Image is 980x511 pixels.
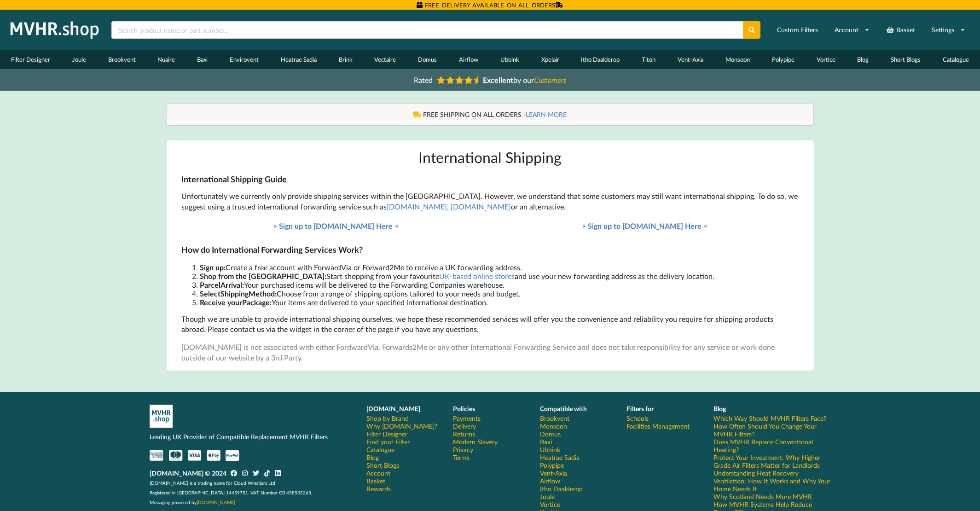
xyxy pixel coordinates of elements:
[451,202,511,211] a: [DOMAIN_NAME]
[366,438,410,446] a: Find your Filter
[540,477,560,485] a: Airflow
[540,493,555,500] a: Joule
[483,75,513,84] b: Excellent
[111,21,743,39] input: Search product name or part number...
[197,499,235,505] a: [DOMAIN_NAME]
[6,18,103,41] img: mvhr.shop.png
[200,272,799,280] li: Start shopping from your favourite and use your new forwarding address as the delivery location.
[270,50,328,69] a: Heatrae Sadia
[200,280,220,289] b: Parcel
[255,289,277,298] b: ethod:
[200,298,242,307] b: Receive your
[540,438,552,446] a: Baxi
[713,493,812,500] a: Why Scotland Needs More MVHR
[200,263,799,272] li: Create a free account with ForwardVia or Forward2Me to receive a UK forwarding address.
[366,461,399,469] a: Short Blogs
[181,191,799,212] p: Unfortunately we currently only provide shipping services within the [GEOGRAPHIC_DATA]. However, ...
[714,50,761,69] a: Monsoon
[829,22,876,38] a: Account
[181,244,799,255] h3: How do International Forwarding Services Work?
[570,50,631,69] a: Itho Daalderop
[366,422,437,430] a: Why [DOMAIN_NAME]?
[97,50,147,69] a: Brookvent
[880,50,932,69] a: Short Blogs
[540,500,560,508] a: Vortice
[176,110,804,119] div: FREE SHIPPING ON ALL ORDERS -
[713,453,831,469] a: Protect Your Investment: Why Higher Grade Air Filters Matter for Landlords
[181,343,775,362] font: [DOMAIN_NAME] is not associated with either FordwardVia, Forwards2Me or any other International F...
[366,446,394,453] a: Catalogue
[453,438,498,446] a: Modern Slavery
[146,50,186,69] a: Nuaire
[200,272,326,280] b: Shop from the [GEOGRAPHIC_DATA]:
[273,221,399,230] a: > Sign up to [DOMAIN_NAME] Here <
[225,289,249,298] b: hipping
[364,50,407,69] a: Vectaire
[631,50,667,69] a: Titon
[387,202,449,211] a: [DOMAIN_NAME],
[247,298,272,307] b: ackage:
[328,50,364,69] a: Brink
[366,485,391,493] a: Rewards
[540,453,580,461] a: Heatrae Sadia
[489,50,530,69] a: Ubbink
[150,432,354,441] p: Leading UK Provider of Compatible Replacement MVHR Filters
[200,298,799,307] li: Your items are delivered to your specified international destination.
[540,414,569,422] a: Brookvent
[713,438,831,453] a: Does MVHR Replace Conventional Heating?
[181,314,799,335] p: Though we are unable to provide international shipping ourselves, we hope these recommended servi...
[540,405,587,412] b: Compatible with
[540,469,567,477] a: Vent-Axia
[150,490,312,495] span: Registered in [GEOGRAPHIC_DATA] 14459751. VAT Number GB 458535265.
[407,72,573,87] a: Rated Excellentby ourCustomers
[761,50,806,69] a: Polypipe
[249,289,255,298] b: M
[582,221,707,230] a: > Sign up to [DOMAIN_NAME] Here <
[540,461,564,469] a: Polypipe
[540,430,561,438] a: Domus
[540,485,583,493] a: Itho Daalderop
[181,174,799,185] h3: International Shipping Guide
[448,50,489,69] a: Airflow
[926,22,971,38] a: Settings
[453,414,481,422] a: Payments
[366,414,409,422] a: Shop by Brand
[453,453,470,461] a: Terms
[439,272,515,280] a: UK-based online stores
[366,469,390,477] a: Account
[806,50,847,69] a: Vortice
[150,480,275,486] span: [DOMAIN_NAME] is a trading name for Cloud Wrestlers Ltd
[526,110,567,118] a: LEARN MORE
[932,50,980,69] a: Catalogue
[540,446,560,453] a: Ubbink
[200,289,220,298] b: Select
[226,280,244,289] b: rrival:
[713,414,826,422] a: Which Way Should MVHR Filters Face?
[626,422,690,430] a: Facilities Management
[453,422,476,430] a: Delivery
[242,298,247,307] b: P
[150,499,235,505] span: Messaging powered by
[483,75,566,84] span: by our
[61,50,97,69] a: Joule
[534,75,566,84] i: Customers
[220,280,226,289] b: A
[219,50,270,69] a: Envirovent
[366,430,407,438] a: Filter Designer
[453,446,473,453] a: Privacy
[626,405,654,412] b: Filters for
[880,22,921,38] a: Basket
[150,469,226,477] b: [DOMAIN_NAME] © 2024
[667,50,714,69] a: Vent-Axia
[366,405,420,412] b: [DOMAIN_NAME]
[453,405,475,412] b: Policies
[407,50,448,69] a: Domus
[414,75,433,84] span: Rated
[200,280,799,289] li: Your purchased items will be delivered to the Forwarding Companies warehouse.
[713,422,831,438] a: How Often Should You Change Your MVHR Filters?
[540,422,567,430] a: Monsoon
[366,477,385,485] a: Basket
[150,405,173,428] img: mvhr-inverted.png
[220,289,225,298] b: S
